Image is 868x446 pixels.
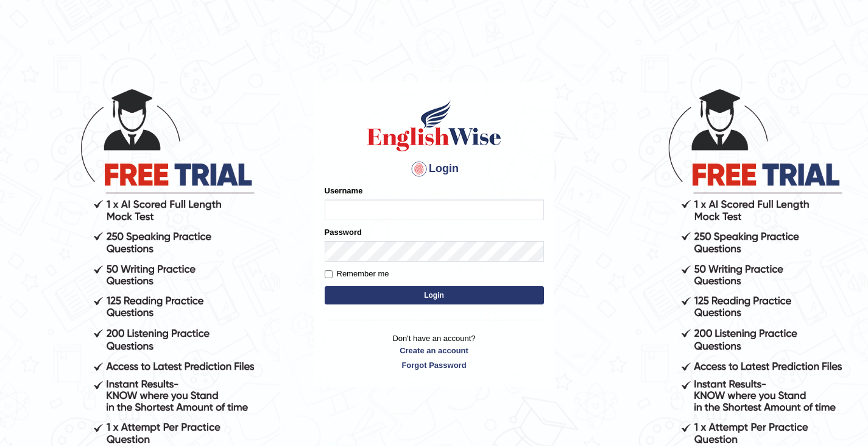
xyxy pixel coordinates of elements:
[365,98,504,153] img: Logo of English Wise sign in for intelligent practice with AI
[325,268,389,280] label: Remember me
[325,359,544,371] a: Forgot Password
[325,226,362,238] label: Password
[325,185,363,196] label: Username
[325,270,333,278] input: Remember me
[325,286,544,304] button: Login
[325,159,544,179] h4: Login
[325,345,544,356] a: Create an account
[325,333,544,370] p: Don't have an account?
